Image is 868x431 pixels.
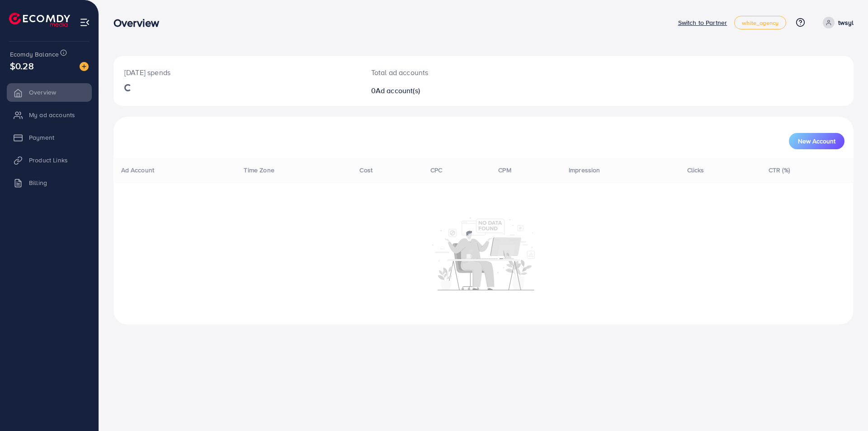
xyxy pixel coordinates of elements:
[742,20,778,26] span: white_agency
[838,17,854,28] p: twsyl
[9,13,70,27] img: logo
[376,85,420,95] span: Ad account(s)
[678,17,727,28] p: Switch to Partner
[371,67,534,78] p: Total ad accounts
[113,16,166,29] h3: Overview
[124,67,349,78] p: [DATE] spends
[798,138,835,144] span: New Account
[80,17,90,28] img: menu
[10,59,34,72] span: $0.28
[819,17,854,28] a: twsyl
[789,133,844,149] button: New Account
[10,50,59,59] span: Ecomdy Balance
[734,16,786,29] a: white_agency
[371,86,534,95] h2: 0
[80,62,89,71] img: image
